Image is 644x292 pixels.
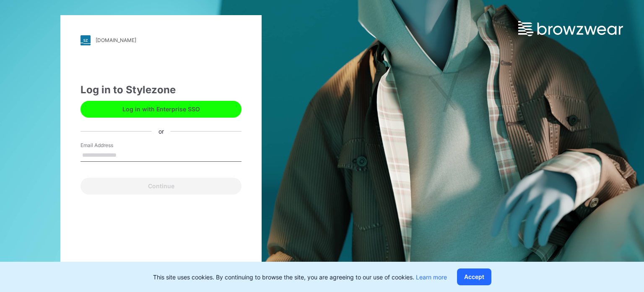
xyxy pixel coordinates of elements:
[153,273,447,281] p: This site uses cookies. By continuing to browse the site, you are agreeing to our use of cookies.
[80,101,241,118] button: Log in with Enterprise SSO
[96,37,136,43] div: [DOMAIN_NAME]
[152,127,171,136] div: or
[457,268,491,285] button: Accept
[416,274,447,281] a: Learn more
[80,35,241,45] a: [DOMAIN_NAME]
[518,21,623,36] img: browzwear-logo.e42bd6dac1945053ebaf764b6aa21510.svg
[80,142,139,149] label: Email Address
[80,35,91,45] img: stylezone-logo.562084cfcfab977791bfbf7441f1a819.svg
[80,82,241,97] div: Log in to Stylezone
